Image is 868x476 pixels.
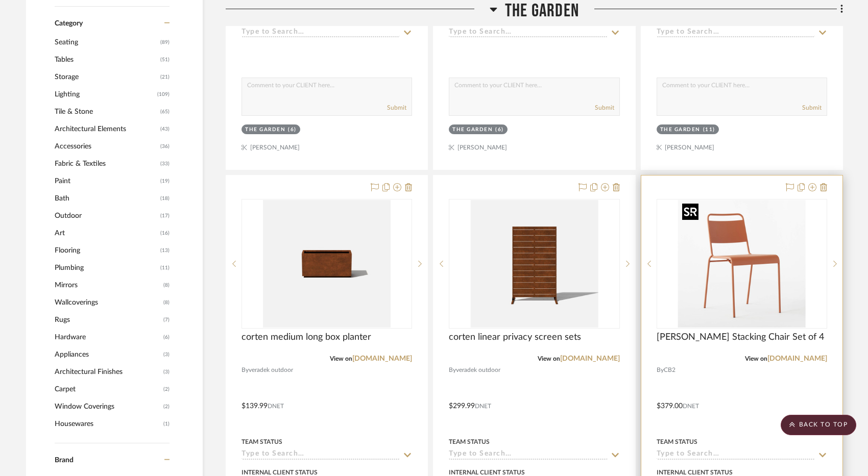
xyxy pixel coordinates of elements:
[55,68,158,86] span: Storage
[55,86,155,103] span: Lighting
[387,103,406,112] button: Submit
[160,121,170,137] span: (43)
[456,365,500,375] span: veradek outdoor
[449,450,607,460] input: Type to Search…
[449,199,619,328] div: 0
[160,225,170,241] span: (16)
[449,332,581,343] span: corten linear privacy screen sets
[657,28,815,38] input: Type to Search…
[660,126,701,134] div: The Garden
[160,104,170,120] span: (65)
[163,312,170,328] span: (7)
[163,294,170,311] span: (8)
[242,365,249,375] span: By
[802,103,822,112] button: Submit
[55,224,158,242] span: Art
[745,356,767,362] span: View on
[160,138,170,155] span: (36)
[242,28,400,38] input: Type to Search…
[163,416,170,432] span: (1)
[163,329,170,345] span: (6)
[352,355,412,362] a: [DOMAIN_NAME]
[560,355,620,362] a: [DOMAIN_NAME]
[160,260,170,276] span: (11)
[163,364,170,380] span: (3)
[55,311,161,329] span: Rugs
[263,200,391,328] img: corten medium long box planter
[657,332,824,343] span: [PERSON_NAME] Stacking Chair Set of 4
[242,437,282,446] div: Team Status
[163,398,170,415] span: (2)
[495,126,504,134] div: (6)
[703,126,715,134] div: (11)
[449,437,490,446] div: Team Status
[160,69,170,85] span: (21)
[55,120,158,138] span: Architectural Elements
[245,126,285,134] div: The Garden
[163,381,170,397] span: (2)
[55,277,161,294] span: Mirrors
[288,126,297,134] div: (6)
[55,19,83,28] span: Category
[160,34,170,51] span: (89)
[55,51,158,68] span: Tables
[678,200,806,328] img: Lucinda Terracotta Stacking Chair Set of 4
[55,415,161,433] span: Housewares
[449,28,607,38] input: Type to Search…
[657,450,815,460] input: Type to Search…
[657,365,664,375] span: By
[449,365,456,375] span: By
[767,355,827,362] a: [DOMAIN_NAME]
[538,356,560,362] span: View on
[55,207,158,224] span: Outdoor
[160,173,170,189] span: (19)
[55,155,158,172] span: Fabric & Textiles
[781,415,856,435] scroll-to-top-button: BACK TO TOP
[160,208,170,224] span: (17)
[657,199,827,328] div: 0
[55,381,161,398] span: Carpet
[242,332,371,343] span: corten medium long box planter
[55,138,158,155] span: Accessories
[595,103,614,112] button: Submit
[55,294,161,311] span: Wallcoverings
[163,277,170,293] span: (8)
[55,329,161,346] span: Hardware
[55,34,158,51] span: Seating
[452,126,493,134] div: The Garden
[55,346,161,363] span: Appliances
[242,450,400,460] input: Type to Search…
[55,103,158,120] span: Tile & Stone
[55,398,161,415] span: Window Coverings
[55,172,158,190] span: Paint
[157,86,170,103] span: (109)
[55,457,74,464] span: Brand
[470,200,598,328] img: corten linear privacy screen sets
[55,259,158,277] span: Plumbing
[55,363,161,381] span: Architectural Finishes
[160,242,170,259] span: (13)
[330,356,352,362] span: View on
[160,156,170,172] span: (33)
[55,190,158,207] span: Bath
[160,52,170,68] span: (51)
[657,437,697,446] div: Team Status
[664,365,676,375] span: CB2
[163,346,170,363] span: (3)
[249,365,293,375] span: veradek outdoor
[160,190,170,207] span: (18)
[55,242,158,259] span: Flooring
